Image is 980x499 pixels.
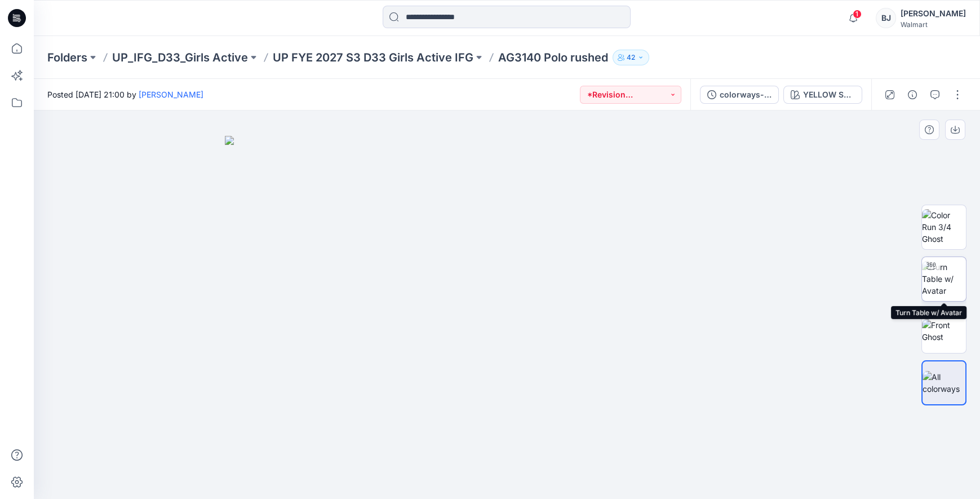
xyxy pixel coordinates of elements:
[923,371,965,395] img: All colorways
[783,86,862,104] button: YELLOW SUNDIAL
[112,50,248,65] a: UP_IFG_D33_Girls Active
[853,10,862,19] span: 1
[139,90,203,99] a: [PERSON_NAME]
[613,50,649,65] button: 42
[47,89,203,100] span: Posted [DATE] 21:00 by
[803,89,855,101] div: YELLOW SUNDIAL
[922,319,966,343] img: Front Ghost
[720,89,771,101] div: colorways--Updated Fit
[903,86,921,104] button: Details
[901,20,966,29] div: Walmart
[273,50,473,65] a: UP FYE 2027 S3 D33 Girls Active IFG
[47,50,87,65] a: Folders
[700,86,779,104] button: colorways--Updated Fit
[876,8,896,28] div: BJ
[901,7,966,20] div: [PERSON_NAME]
[922,261,966,297] img: Turn Table w/ Avatar
[627,51,635,64] p: 42
[498,50,608,65] p: AG3140 Polo rushed
[922,209,966,245] img: Color Run 3/4 Ghost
